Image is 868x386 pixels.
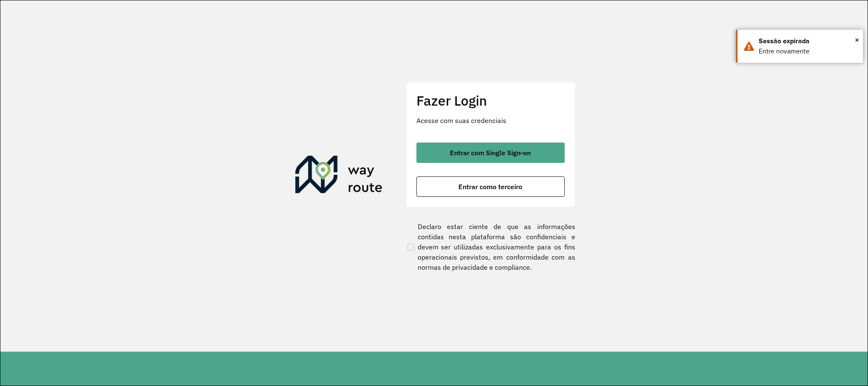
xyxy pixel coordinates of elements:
h2: Fazer Login [416,92,565,109]
div: Sessão expirada [759,36,857,46]
p: Acesse com suas credenciais [416,115,565,126]
label: Declaro estar ciente de que as informações contidas nesta plataforma são confidenciais e devem se... [406,221,575,272]
button: button [416,143,565,163]
span: Entrar com Single Sign-on [450,149,531,156]
div: Entre novamente [759,46,857,56]
button: Close [855,34,859,46]
span: Entrar como terceiro [458,183,522,190]
img: Roteirizador AmbevTech [295,156,383,196]
span: × [855,34,859,46]
button: button [416,176,565,197]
